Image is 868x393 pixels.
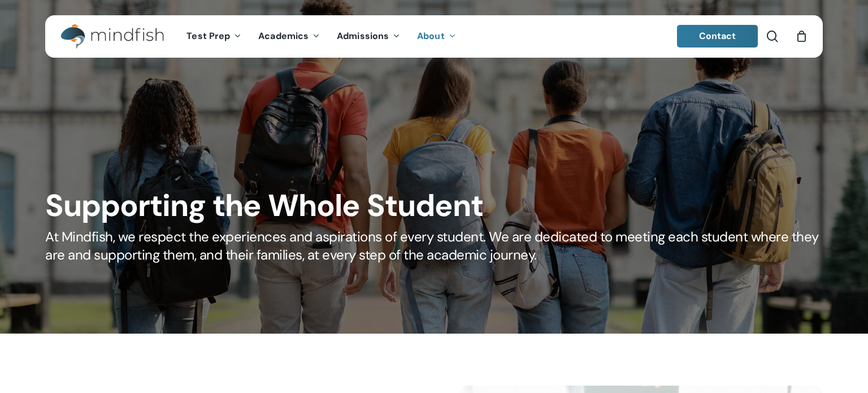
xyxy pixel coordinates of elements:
[45,228,822,264] h5: At Mindfish, we respect the experiences and aspirations of every student. We are dedicated to mee...
[328,32,409,41] a: Admissions
[337,30,389,42] span: Admissions
[677,25,758,47] a: Contact
[699,30,736,42] span: Contact
[178,32,250,41] a: Test Prep
[795,30,808,42] a: Cart
[45,15,823,58] header: Main Menu
[45,188,822,224] h1: Supporting the Whole Student
[178,15,464,58] nav: Main Menu
[186,30,230,42] span: Test Prep
[409,32,465,41] a: About
[417,30,445,42] span: About
[250,32,328,41] a: Academics
[258,30,309,42] span: Academics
